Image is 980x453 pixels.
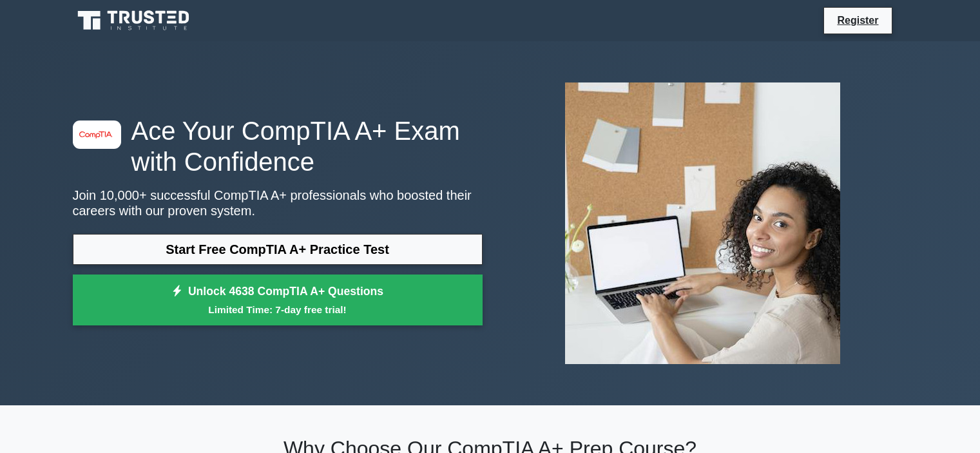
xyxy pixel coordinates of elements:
[73,234,483,265] a: Start Free CompTIA A+ Practice Test
[73,275,483,326] a: Unlock 4638 CompTIA A+ QuestionsLimited Time: 7-day free trial!
[89,302,466,317] small: Limited Time: 7-day free trial!
[73,115,483,177] h1: Ace Your CompTIA A+ Exam with Confidence
[73,188,483,218] p: Join 10,000+ successful CompTIA A+ professionals who boosted their careers with our proven system.
[829,12,886,28] a: Register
